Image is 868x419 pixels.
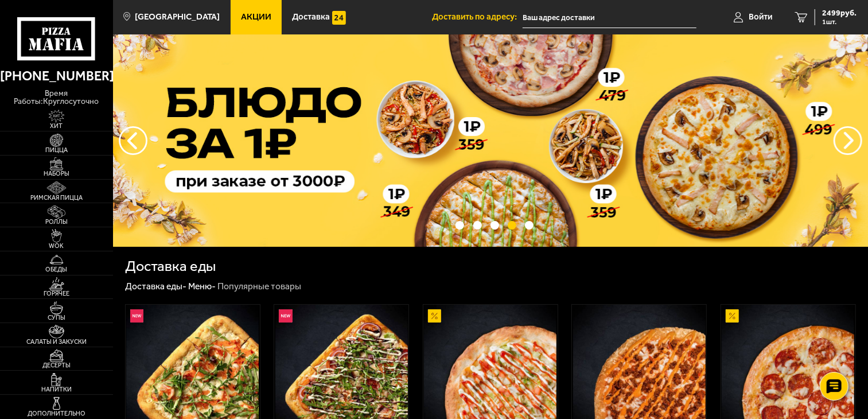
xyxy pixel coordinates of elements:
button: следующий [119,126,147,155]
button: предыдущий [834,126,862,155]
span: [GEOGRAPHIC_DATA] [135,13,220,21]
img: Новинка [130,309,144,323]
span: 1 шт. [822,18,857,25]
button: точки переключения [473,221,482,230]
a: Доставка еды- [125,281,186,292]
input: Ваш адрес доставки [523,7,696,28]
button: точки переключения [525,221,534,230]
img: 15daf4d41897b9f0e9f617042186c801.svg [332,11,346,25]
img: Новинка [279,309,293,323]
h1: Доставка еды [125,259,216,273]
span: Доставка [292,13,330,21]
span: Акции [241,13,271,21]
button: точки переключения [456,221,464,230]
img: Акционный [428,309,442,323]
img: Акционный [726,309,739,323]
button: точки переключения [508,221,516,230]
span: Доставить по адресу: [432,13,523,21]
span: 2499 руб. [822,9,857,17]
a: Меню- [188,281,216,292]
div: Популярные товары [217,281,301,292]
button: точки переключения [491,221,499,230]
span: Войти [749,13,772,21]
